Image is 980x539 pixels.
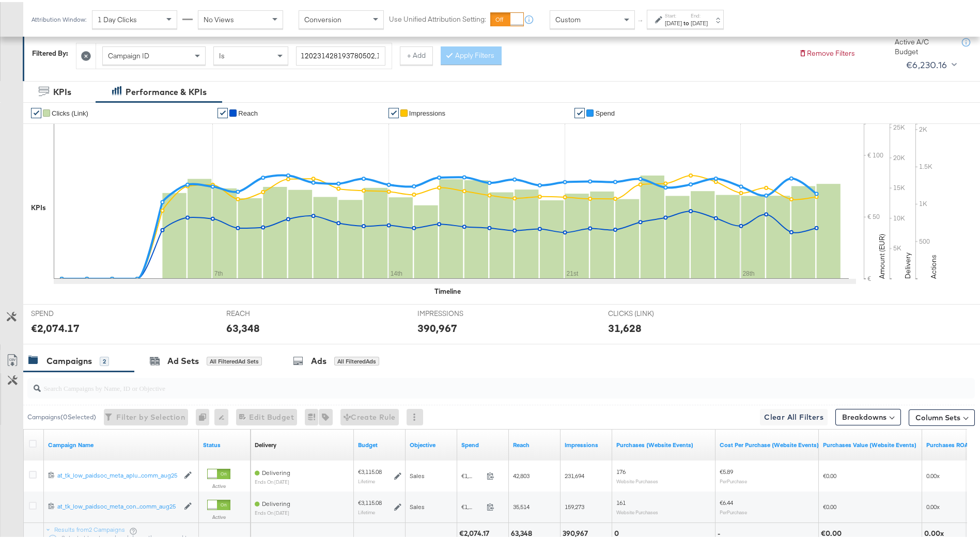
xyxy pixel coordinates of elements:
[262,467,290,474] span: Delivering
[410,439,453,447] a: Your campaign's objective.
[924,527,947,536] div: 0.00x
[31,106,41,116] a: ✔
[513,439,556,447] a: The number of people your ad was served to.
[926,501,940,509] span: 0.00x
[358,466,382,474] div: €3,115.08
[400,44,433,63] button: + Add
[909,407,975,424] button: Column Sets
[167,353,199,365] div: Ad Sets
[304,13,341,22] span: Conversion
[203,439,246,447] a: Shows the current state of your Ad Campaign.
[255,439,276,447] a: Reflects the ability of your Ad Campaign to achieve delivery based on ad states, schedule and bud...
[417,307,495,316] span: IMPRESSIONS
[57,469,179,478] a: at_tk_low_paidsoc_meta_aplu...comm_aug25
[764,409,823,422] span: Clear All Filters
[98,13,137,22] span: 1 Day Clicks
[53,84,71,96] div: KPIs
[823,470,836,478] span: €0.00
[877,232,886,277] text: Amount (EUR)
[835,407,901,423] button: Breakdowns
[226,319,260,334] div: 63,348
[461,439,505,447] a: The total amount spent to date.
[204,13,234,22] span: No Views
[57,500,179,509] a: at_tk_low_paidsoc_meta_con...comm_aug25
[31,307,108,316] span: SPEND
[296,44,385,64] input: Enter a search term
[334,355,379,364] div: All Filtered Ads
[238,107,258,115] span: Reach
[929,252,938,277] text: Actions
[902,55,959,71] button: €6,230.16
[760,407,828,423] button: Clear All Filters
[108,49,149,58] span: Campaign ID
[46,353,92,365] div: Campaigns
[389,12,486,22] label: Use Unified Attribution Setting:
[720,507,747,513] sub: Per Purchase
[799,46,855,56] button: Remove Filters
[196,407,214,423] div: 0
[513,501,530,509] span: 35,514
[219,49,225,58] span: Is
[720,476,747,482] sub: Per Purchase
[565,470,584,478] span: 231,694
[358,476,375,482] sub: Lifetime
[665,17,682,25] div: [DATE]
[895,35,952,54] div: Active A/C Budget
[262,498,290,505] span: Delivering
[32,46,68,56] div: Filtered By:
[903,250,912,277] text: Delivery
[27,410,96,420] div: Campaigns ( 0 Selected)
[217,106,228,116] a: ✔
[100,355,109,364] div: 2
[616,439,711,447] a: The number of times a purchase was made tracked by your Custom Audience pixel on your website aft...
[513,470,530,478] span: 42,803
[616,466,626,473] span: 176
[388,106,399,116] a: ✔
[608,319,642,334] div: 31,628
[595,107,615,115] span: Spend
[691,10,708,17] label: End:
[720,497,733,504] span: €6.44
[616,507,658,513] sub: Website Purchases
[511,527,535,536] div: 63,348
[207,481,230,487] label: Active
[565,501,584,509] span: 159,273
[41,372,888,392] input: Search Campaigns by Name, ID or Objective
[410,501,425,509] span: Sales
[31,14,87,21] div: Attribution Window:
[226,307,304,316] span: REACH
[31,201,46,211] div: KPIs
[461,470,483,478] span: €1,037.10
[57,469,179,478] div: at_tk_low_paidsoc_meta_aplu...comm_aug25
[718,527,723,536] div: -
[565,439,608,447] a: The number of times your ad was served. On mobile apps an ad is counted as served the first time ...
[608,307,686,316] span: CLICKS (LINK)
[682,17,691,25] strong: to
[906,55,947,71] div: €6,230.16
[207,512,230,518] label: Active
[126,84,207,96] div: Performance & KPIs
[31,319,80,334] div: €2,074.17
[52,107,88,115] span: Clicks (Link)
[636,18,646,21] span: ↑
[574,106,585,116] a: ✔
[926,470,940,478] span: 0.00x
[555,13,581,22] span: Custom
[614,527,622,536] div: 0
[255,477,290,483] sub: ends on [DATE]
[459,527,492,536] div: €2,074.17
[417,319,457,334] div: 390,967
[358,439,401,447] a: The maximum amount you're willing to spend on your ads, on average each day or over the lifetime ...
[207,355,262,364] div: All Filtered Ad Sets
[358,497,382,505] div: €3,115.08
[48,439,195,447] a: Your campaign name.
[57,500,179,509] div: at_tk_low_paidsoc_meta_con...comm_aug25
[563,527,591,536] div: 390,967
[255,508,290,514] sub: ends on [DATE]
[358,507,375,513] sub: Lifetime
[410,470,425,478] span: Sales
[616,476,658,482] sub: Website Purchases
[720,439,819,447] a: The average cost for each purchase tracked by your Custom Audience pixel on your website after pe...
[434,284,461,294] div: Timeline
[616,497,626,504] span: 161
